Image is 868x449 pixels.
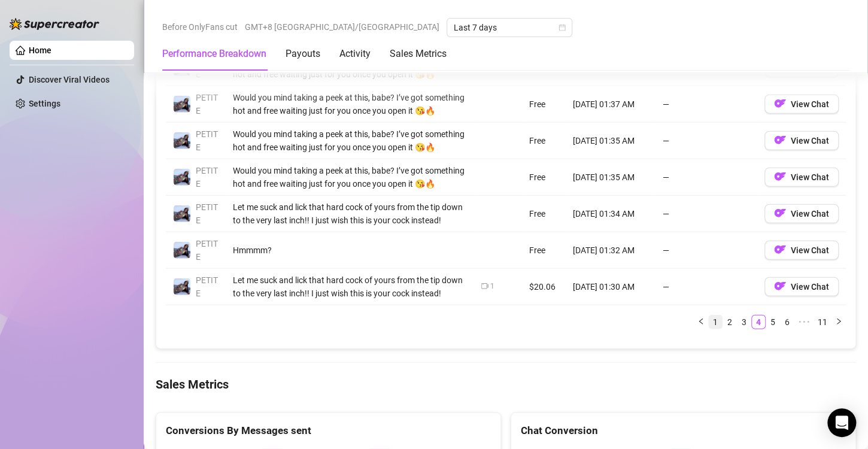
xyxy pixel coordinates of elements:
td: [DATE] 01:30 AM [566,269,655,305]
td: [DATE] 01:37 AM [566,86,655,123]
li: Previous Page [694,315,708,329]
li: 3 [737,315,751,329]
li: 11 [814,315,831,329]
div: 1 [490,281,494,292]
li: Next 5 Pages [794,315,814,329]
td: [DATE] 01:35 AM [566,123,655,159]
button: left [694,315,708,329]
li: Next Page [831,315,846,329]
td: [DATE] 01:35 AM [566,159,655,196]
li: 2 [723,315,737,329]
td: — [655,86,757,123]
button: OFView Chat [764,131,839,150]
td: — [655,232,757,269]
span: right [835,318,842,325]
span: View Chat [791,172,829,182]
a: OFView Chat [764,138,839,148]
div: Sales Metrics [390,47,447,61]
span: PETITE [196,239,218,262]
td: [DATE] 01:34 AM [566,196,655,232]
a: OFView Chat [764,211,839,221]
span: GMT+8 [GEOGRAPHIC_DATA]/[GEOGRAPHIC_DATA] [245,18,439,36]
div: Would you mind taking a peek at this, babe? I’ve got something hot and free waiting just for you ... [233,164,467,190]
button: OFView Chat [764,241,839,260]
span: calendar [559,24,566,31]
span: ••• [794,315,814,329]
button: OFView Chat [764,277,839,296]
span: Last 7 days [454,19,565,37]
td: — [655,123,757,159]
td: Free [522,86,566,123]
img: OF [774,280,786,292]
a: 6 [781,315,794,329]
div: Hmmmm? [233,244,467,257]
button: OFView Chat [764,95,839,114]
span: View Chat [791,209,829,219]
a: OFView Chat [764,175,839,184]
span: PETITE [196,56,218,79]
td: [DATE] 01:32 AM [566,232,655,269]
a: 11 [814,315,831,329]
span: left [697,318,705,325]
span: View Chat [791,245,829,255]
img: OF [774,98,786,110]
div: Conversions By Messages sent [166,423,491,439]
li: 6 [780,315,794,329]
a: Discover Viral Videos [29,75,110,84]
a: OFView Chat [764,65,839,75]
div: Open Intercom Messenger [827,408,856,437]
h4: Sales Metrics [156,376,856,393]
a: Settings [29,99,60,108]
div: Performance Breakdown [162,47,266,61]
li: 4 [751,315,766,329]
span: View Chat [791,99,829,109]
img: PETITE [174,96,190,113]
span: PETITE [196,166,218,189]
a: 4 [752,315,765,329]
div: Would you mind taking a peek at this, babe? I’ve got something hot and free waiting just for you ... [233,91,467,117]
span: PETITE [196,129,218,152]
img: PETITE [174,205,190,222]
td: $20.06 [522,269,566,305]
img: OF [774,171,786,183]
span: View Chat [791,136,829,145]
a: 3 [738,315,751,329]
span: View Chat [791,282,829,292]
td: — [655,196,757,232]
img: PETITE [174,169,190,186]
button: right [831,315,846,329]
button: OFView Chat [764,168,839,187]
div: Let me suck and lick that hard cock of yours from the tip down to the very last inch!! I just wis... [233,274,467,300]
li: 1 [708,315,723,329]
div: Chat Conversion [521,423,846,439]
button: OFView Chat [764,204,839,223]
td: Free [522,196,566,232]
img: OF [774,207,786,219]
span: PETITE [196,93,218,116]
div: Let me suck and lick that hard cock of yours from the tip down to the very last inch!! I just wis... [233,201,467,227]
div: Would you mind taking a peek at this, babe? I’ve got something hot and free waiting just for you ... [233,128,467,154]
div: Activity [339,47,371,61]
img: PETITE [174,132,190,149]
li: 5 [766,315,780,329]
img: OF [774,244,786,256]
a: OFView Chat [764,284,839,294]
td: — [655,269,757,305]
a: 1 [709,315,722,329]
span: Before OnlyFans cut [162,18,238,36]
td: Free [522,123,566,159]
img: PETITE [174,278,190,295]
a: OFView Chat [764,102,839,111]
a: 2 [723,315,736,329]
td: Free [522,159,566,196]
span: PETITE [196,202,218,225]
div: Payouts [286,47,320,61]
span: PETITE [196,275,218,298]
td: — [655,159,757,196]
td: Free [522,232,566,269]
span: video-camera [481,283,488,290]
a: Home [29,45,51,55]
a: OFView Chat [764,248,839,257]
img: logo-BBDzfeDw.svg [10,18,99,30]
img: OF [774,134,786,146]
